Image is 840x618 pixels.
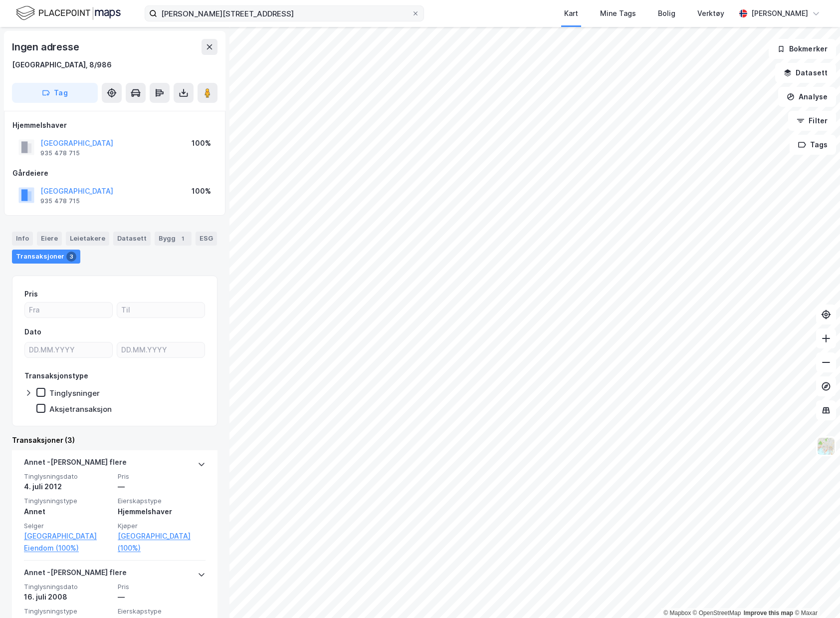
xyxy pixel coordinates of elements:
[790,570,840,618] iframe: Chat Widget
[697,7,724,19] div: Verktøy
[12,119,217,131] div: Hjemmelshaver
[155,232,192,246] div: Bygg
[751,7,808,19] div: [PERSON_NAME]
[24,326,41,338] div: Dato
[663,610,691,617] a: Mapbox
[196,232,217,246] div: ESG
[25,342,112,357] input: DD.MM.YYYY
[788,111,836,131] button: Filter
[118,583,206,591] span: Pris
[24,522,112,530] span: Selger
[24,506,112,518] div: Annet
[769,39,836,59] button: Bokmerker
[12,167,217,179] div: Gårdeiere
[24,607,112,616] span: Tinglysningstype
[24,472,112,481] span: Tinglysningsdato
[25,303,112,317] input: Fra
[778,87,836,107] button: Analyse
[40,197,80,205] div: 935 478 715
[24,481,112,493] div: 4. juli 2012
[24,567,127,583] div: Annet - [PERSON_NAME] flere
[118,522,206,530] span: Kjøper
[49,388,100,398] div: Tinglysninger
[24,288,38,300] div: Pris
[790,570,840,618] div: Kontrollprogram for chat
[744,610,793,617] a: Improve this map
[117,303,205,317] input: Til
[118,506,206,518] div: Hjemmelshaver
[178,234,188,244] div: 1
[37,232,62,246] div: Eiere
[118,472,206,481] span: Pris
[40,149,80,157] div: 935 478 715
[24,370,88,382] div: Transaksjonstype
[118,530,206,554] a: [GEOGRAPHIC_DATA] (100%)
[790,135,836,155] button: Tags
[118,591,206,603] div: —
[113,232,151,246] div: Datasett
[118,497,206,505] span: Eierskapstype
[693,610,741,617] a: OpenStreetMap
[49,404,112,414] div: Aksjetransaksjon
[600,7,636,19] div: Mine Tags
[564,7,578,19] div: Kart
[66,232,109,246] div: Leietakere
[157,6,412,21] input: Søk på adresse, matrikkel, gårdeiere, leietakere eller personer
[24,456,127,472] div: Annet - [PERSON_NAME] flere
[12,39,81,55] div: Ingen adresse
[24,530,112,554] a: [GEOGRAPHIC_DATA] Eiendom (100%)
[192,185,211,197] div: 100%
[118,481,206,493] div: —
[12,434,217,446] div: Transaksjoner (3)
[118,607,206,616] span: Eierskapstype
[117,342,205,357] input: DD.MM.YYYY
[192,137,211,149] div: 100%
[12,83,98,103] button: Tag
[24,591,112,603] div: 16. juli 2008
[66,252,76,262] div: 3
[658,7,675,19] div: Bolig
[24,583,112,591] span: Tinglysningsdato
[24,497,112,505] span: Tinglysningstype
[775,63,836,83] button: Datasett
[12,59,112,71] div: [GEOGRAPHIC_DATA], 8/986
[16,4,121,22] img: logo.f888ab2527a4732fd821a326f86c7f29.svg
[12,232,33,246] div: Info
[12,250,80,264] div: Transaksjoner
[817,437,836,456] img: Z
